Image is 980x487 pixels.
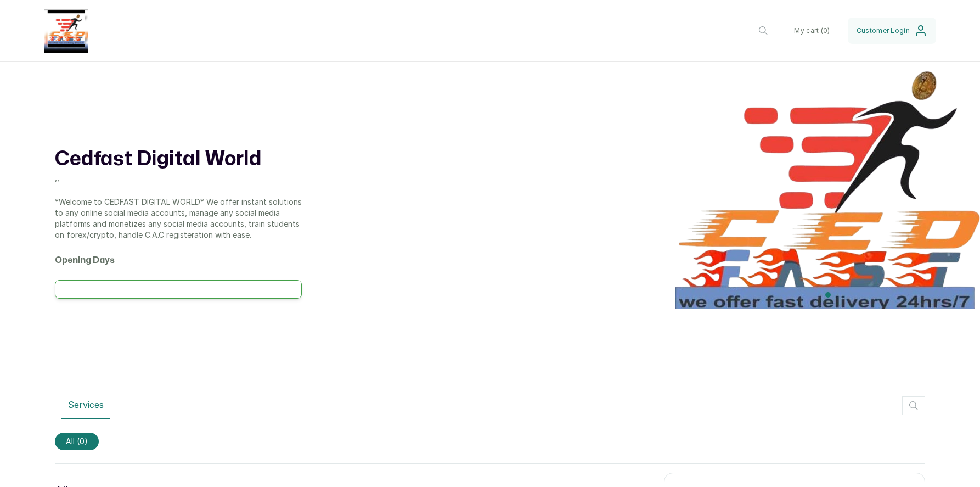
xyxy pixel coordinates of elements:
h2: Opening Days [55,254,302,267]
p: *Welcome to CEDFAST DIGITAL WORLD* We offer instant solutions to any online social media accounts... [55,197,302,240]
button: My cart (0) [785,18,838,44]
p: , , [55,172,302,183]
img: header image [675,62,980,309]
button: Services [61,391,110,419]
h1: Cedfast Digital World [55,146,302,172]
span: Customer Login [857,26,910,35]
img: business logo [44,9,88,53]
button: Customer Login [848,18,936,44]
span: All (0) [55,433,99,450]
